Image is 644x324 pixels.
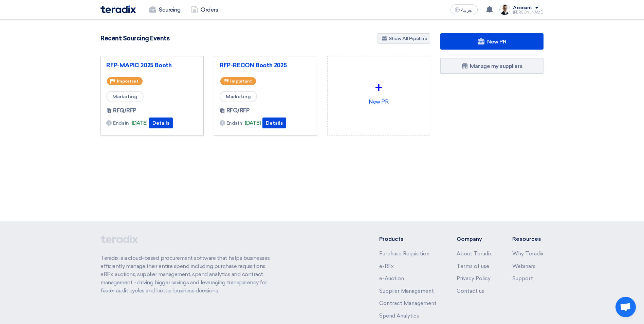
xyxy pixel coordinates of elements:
[117,79,139,84] span: Important
[512,251,544,257] a: Why Teradix
[440,58,544,74] a: Manage my suppliers
[487,38,506,45] span: New PR
[132,119,148,127] span: [DATE]
[457,288,484,294] a: Contact us
[226,107,250,115] span: RFQ/RFP
[379,275,404,282] a: e-Auction
[113,107,136,115] span: RFQ/RFP
[100,35,169,42] h4: Recent Sourcing Events
[106,62,198,69] a: RFP-MAPIC 2025 Booth
[379,251,429,257] a: Purchase Requisition
[220,91,257,102] span: Marketing
[186,2,223,17] a: Orders
[333,62,425,122] div: New PR
[144,2,186,17] a: Sourcing
[220,62,311,69] a: RFP-RECON Booth 2025
[106,91,144,102] span: Marketing
[379,300,437,306] a: Contract Management
[499,4,510,15] img: Jamal_pic_no_background_1753695917957.png
[461,8,474,13] span: العربية
[100,5,136,13] img: Teradix logo
[226,120,242,127] span: Ends in
[512,235,544,243] li: Resources
[450,4,478,15] button: العربية
[512,275,533,282] a: Support
[333,77,425,98] div: +
[457,251,492,257] a: About Teradix
[379,288,434,294] a: Supplier Management
[512,263,535,269] a: Webinars
[378,33,430,44] a: Show All Pipeline
[230,79,252,84] span: Important
[262,118,286,128] button: Details
[457,235,492,243] li: Company
[100,254,278,295] p: Teradix is a cloud-based procurement software that helps businesses efficiently manage their enti...
[379,313,419,319] a: Spend Analytics
[457,263,489,269] a: Terms of use
[513,5,532,11] div: Account
[245,119,261,127] span: [DATE]
[513,11,544,14] div: [PERSON_NAME]
[457,275,491,282] a: Privacy Policy
[379,263,394,269] a: e-RFx
[113,120,129,127] span: Ends in
[615,297,636,317] a: Open chat
[149,118,173,128] button: Details
[379,235,437,243] li: Products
